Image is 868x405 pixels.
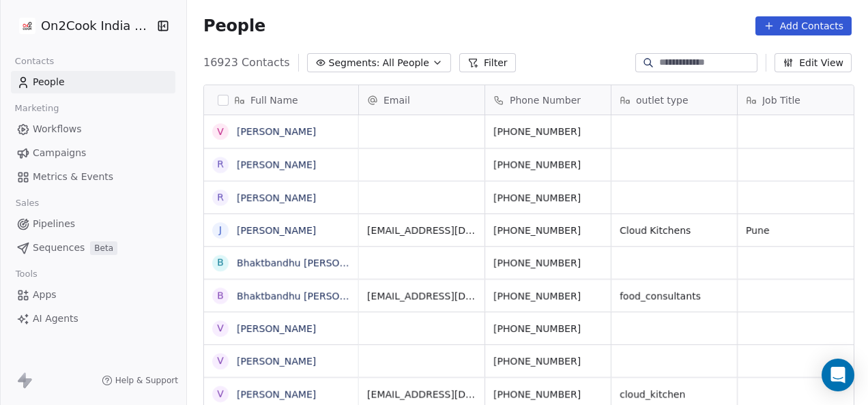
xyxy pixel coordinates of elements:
span: food_consultants [620,289,729,303]
span: People [33,75,65,89]
span: [PHONE_NUMBER] [493,191,603,205]
div: Full Name [204,85,358,115]
a: Bhaktbandhu [PERSON_NAME] [237,290,383,301]
div: R [217,190,224,205]
span: Help & Support [115,375,178,386]
div: V [217,387,224,401]
span: cloud_kitchen [620,387,729,401]
span: Sales [10,193,45,213]
span: All People [383,56,429,70]
a: People [11,71,175,93]
div: Email [359,85,484,115]
a: [PERSON_NAME] [237,225,316,236]
span: [PHONE_NUMBER] [493,322,603,335]
span: Email [384,93,410,107]
span: Segments: [329,56,380,70]
span: outlet type [636,93,689,107]
span: [PHONE_NUMBER] [493,125,603,138]
a: Help & Support [102,375,178,386]
div: Job Title [738,85,863,115]
div: V [217,354,224,368]
a: [PERSON_NAME] [237,356,316,367]
span: On2Cook India Pvt. Ltd. [41,17,154,35]
span: [PHONE_NUMBER] [493,224,603,237]
a: Apps [11,284,175,306]
a: [PERSON_NAME] [237,389,316,400]
span: Cloud Kitchens [620,224,729,237]
span: Workflows [33,122,82,136]
div: R [217,157,224,172]
span: Beta [90,241,117,255]
a: [PERSON_NAME] [237,323,316,334]
span: People [203,16,265,36]
button: On2Cook India Pvt. Ltd. [16,14,147,37]
span: [EMAIL_ADDRESS][DOMAIN_NAME] [367,289,476,303]
a: AI Agents [11,307,175,330]
span: Job Title [762,93,800,107]
span: Tools [10,264,43,284]
a: Workflows [11,118,175,140]
a: Pipelines [11,213,175,235]
div: Open Intercom Messenger [822,359,854,391]
a: Campaigns [11,142,175,164]
span: [EMAIL_ADDRESS][DOMAIN_NAME] [367,224,476,237]
a: SequencesBeta [11,237,175,259]
div: Phone Number [485,85,611,115]
span: [EMAIL_ADDRESS][DOMAIN_NAME] [367,387,476,401]
span: [PHONE_NUMBER] [493,256,603,270]
div: B [217,256,224,270]
span: Pune [746,224,855,237]
div: outlet type [611,85,737,115]
a: [PERSON_NAME] [237,126,316,137]
span: [PHONE_NUMBER] [493,289,603,303]
span: Pipelines [33,217,75,231]
span: AI Agents [33,312,78,326]
span: Marketing [9,98,65,119]
span: Phone Number [510,93,581,107]
span: Full Name [250,93,298,107]
span: Sequences [33,241,85,255]
div: B [217,288,224,303]
a: [PERSON_NAME] [237,192,316,203]
span: Apps [33,288,57,302]
span: 16923 Contacts [203,55,290,71]
span: [PHONE_NUMBER] [493,355,603,368]
a: Metrics & Events [11,166,175,188]
div: J [219,223,222,237]
span: Contacts [9,51,60,72]
a: Bhaktbandhu [PERSON_NAME] [237,258,383,269]
span: [PHONE_NUMBER] [493,387,603,401]
button: Add Contacts [755,16,852,35]
div: V [217,125,224,139]
span: [PHONE_NUMBER] [493,158,603,172]
button: Filter [459,53,516,72]
button: Edit View [775,53,852,72]
a: [PERSON_NAME] [237,160,316,170]
span: Metrics & Events [33,170,113,184]
div: V [217,321,224,335]
img: on2cook%20logo-04%20copy.jpg [19,18,35,34]
span: Campaigns [33,146,86,160]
